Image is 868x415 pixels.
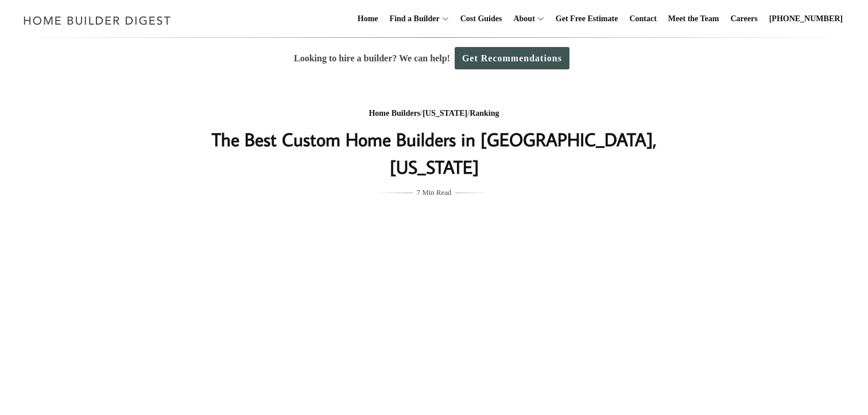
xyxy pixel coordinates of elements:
[369,109,420,118] a: Home Builders
[470,109,499,118] a: Ranking
[205,126,663,181] h1: The Best Custom Home Builders in [GEOGRAPHIC_DATA], [US_STATE]
[726,1,762,37] a: Careers
[423,109,467,118] a: [US_STATE]
[18,9,176,32] img: Home Builder Digest
[664,1,724,37] a: Meet the Team
[765,1,847,37] a: [PHONE_NUMBER]
[417,186,451,199] span: 7 Min Read
[353,1,383,37] a: Home
[385,1,440,37] a: Find a Builder
[456,1,507,37] a: Cost Guides
[455,47,569,69] a: Get Recommendations
[625,1,661,37] a: Contact
[205,107,663,121] div: / /
[551,1,623,37] a: Get Free Estimate
[509,1,534,37] a: About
